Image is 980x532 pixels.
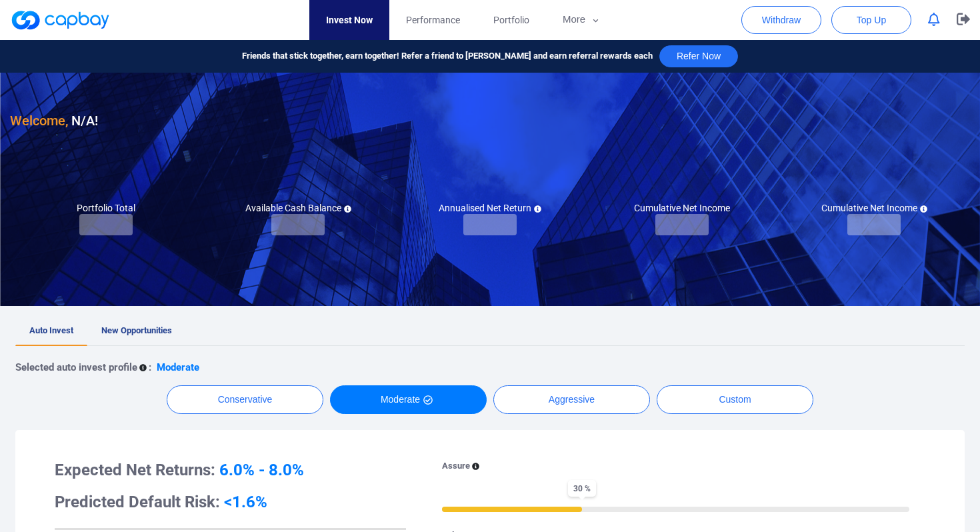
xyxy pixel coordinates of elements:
p: Assure [442,459,470,473]
h5: Cumulative Net Income [634,202,730,214]
h5: Available Cash Balance [245,202,351,214]
h3: Predicted Default Risk: [55,491,406,513]
span: 6.0% - 8.0% [219,461,304,479]
span: 30 % [568,480,596,497]
h3: Expected Net Returns: [55,459,406,481]
span: Friends that stick together, earn together! Refer a friend to [PERSON_NAME] and earn referral rew... [242,49,653,63]
button: Aggressive [493,385,650,414]
span: Auto Invest [29,325,73,335]
button: Withdraw [741,6,821,34]
h5: Cumulative Net Income [821,202,927,214]
h5: Portfolio Total [77,202,135,214]
button: Top Up [831,6,911,34]
span: New Opportunities [101,325,172,335]
p: Moderate [157,359,199,375]
span: <1.6% [224,493,267,511]
p: Selected auto invest profile [15,359,137,375]
span: Performance [406,13,460,27]
h5: Annualised Net Return [439,202,541,214]
span: Welcome, [10,113,68,129]
span: Portfolio [493,13,529,27]
button: Custom [657,385,813,414]
button: Refer Now [659,45,738,67]
button: Conservative [167,385,323,414]
span: Top Up [857,13,886,27]
button: Moderate [330,385,487,414]
p: : [149,359,151,375]
h3: N/A ! [10,110,98,131]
